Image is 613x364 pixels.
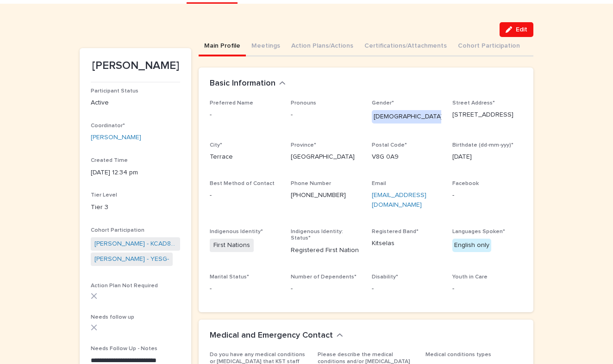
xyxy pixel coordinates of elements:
span: Disability* [372,274,398,280]
span: Tier Level [91,192,117,198]
span: Action Plan Not Required [91,283,158,289]
button: Medical and Emergency Contact [210,331,343,341]
p: Tier 3 [91,203,180,212]
p: Terrace [210,152,280,162]
p: - [210,110,280,120]
p: [DATE] 12:34 pm [91,168,180,178]
span: Preferred Name [210,100,253,106]
span: Medical conditions types [425,352,491,358]
span: First Nations [210,239,254,252]
a: [PERSON_NAME] [91,133,141,142]
span: Participant Status [91,88,138,94]
p: - [372,284,442,294]
span: Indigenous Identity* [210,229,263,234]
p: - [210,284,280,294]
span: Registered Band* [372,229,419,234]
span: Street Address* [452,100,495,106]
div: [DEMOGRAPHIC_DATA] [372,110,444,123]
span: Facebook [452,181,479,186]
span: Pronouns [291,100,316,106]
span: Needs Follow Up - Notes [91,346,157,352]
span: Gender* [372,100,394,106]
p: - [210,191,280,200]
a: [PHONE_NUMBER] [291,192,346,198]
span: Youth in Care [452,274,488,280]
h2: Basic Information [210,79,275,89]
span: Coordinator* [91,123,125,129]
span: Number of Dependents* [291,274,357,280]
button: Basic Information [210,79,286,89]
span: Created Time [91,158,128,163]
p: Kitselas [372,239,442,248]
span: Marital Status* [210,274,249,280]
button: Certifications/Attachments [359,37,452,56]
p: Registered First Nation [291,246,361,255]
div: English only [452,239,491,252]
a: [PERSON_NAME] - YESG- [94,254,169,264]
span: Province* [291,142,316,148]
a: [PERSON_NAME] - KCAD8- [DATE] [94,239,176,249]
span: City* [210,142,222,148]
span: Postal Code* [372,142,407,148]
p: - [291,110,361,120]
p: - [452,191,522,200]
p: [GEOGRAPHIC_DATA] [291,152,361,162]
span: Phone Number [291,181,331,186]
span: Email [372,181,386,186]
span: Birthdate (dd-mm-yyy)* [452,142,513,148]
span: Needs follow up [91,315,134,320]
p: [DATE] [452,152,522,162]
p: - [291,284,361,294]
span: Best Method of Contact [210,181,275,186]
button: Edit [500,22,533,37]
a: [EMAIL_ADDRESS][DOMAIN_NAME] [372,192,426,208]
p: [STREET_ADDRESS] [452,110,522,120]
span: Languages Spoken* [452,229,505,234]
p: V8G 0A9 [372,152,442,162]
button: Meetings [246,37,286,56]
span: Edit [516,26,527,33]
p: [PERSON_NAME] [91,59,180,73]
span: Indigenous Identity: Status* [291,229,343,241]
button: Cohort Participation [452,37,525,56]
p: Active [91,98,180,108]
button: Main Profile [199,37,246,56]
h2: Medical and Emergency Contact [210,331,333,341]
button: Action Plans/Actions [286,37,359,56]
p: - [452,284,522,294]
span: Cohort Participation [91,228,144,233]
